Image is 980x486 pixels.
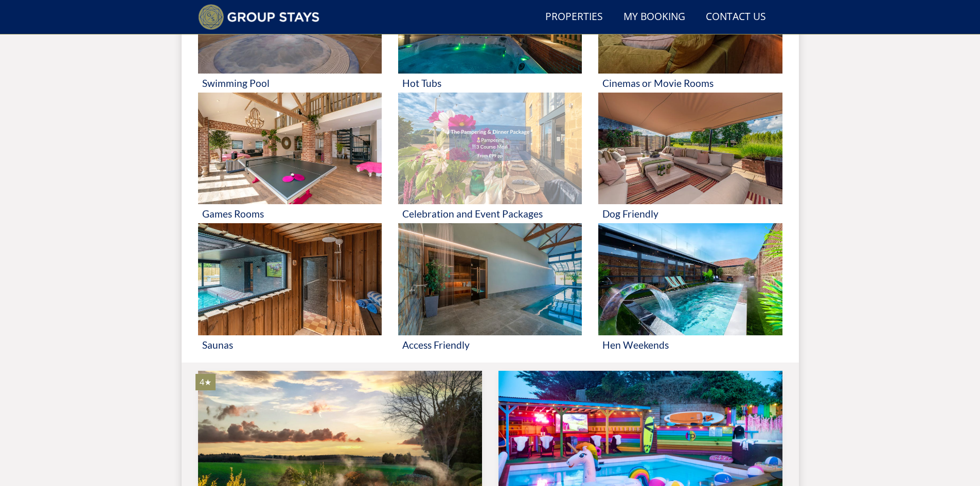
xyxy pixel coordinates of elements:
a: Contact Us [702,6,770,29]
h3: Hen Weekends [602,339,778,350]
img: 'Dog Friendly' - Large Group Accommodation Holiday Ideas [598,93,782,205]
a: 'Access Friendly' - Large Group Accommodation Holiday Ideas Access Friendly [398,223,582,354]
a: 'Games Rooms' - Large Group Accommodation Holiday Ideas Games Rooms [198,93,382,224]
a: 'Hen Weekends' - Large Group Accommodation Holiday Ideas Hen Weekends [598,223,782,354]
a: 'Saunas' - Large Group Accommodation Holiday Ideas Saunas [198,223,382,354]
img: 'Saunas' - Large Group Accommodation Holiday Ideas [198,223,382,335]
img: 'Games Rooms' - Large Group Accommodation Holiday Ideas [198,93,382,205]
h3: Games Rooms [202,208,378,219]
a: 'Dog Friendly' - Large Group Accommodation Holiday Ideas Dog Friendly [598,93,782,224]
img: 'Celebration and Event Packages' - Large Group Accommodation Holiday Ideas [398,93,582,205]
h3: Hot Tubs [402,78,578,88]
a: My Booking [619,6,689,29]
img: 'Access Friendly' - Large Group Accommodation Holiday Ideas [398,223,582,335]
a: Properties [541,6,607,29]
h3: Cinemas or Movie Rooms [602,78,778,88]
h3: Celebration and Event Packages [402,208,578,219]
img: Group Stays [198,4,320,30]
img: 'Hen Weekends' - Large Group Accommodation Holiday Ideas [598,223,782,335]
h3: Swimming Pool [202,78,378,88]
span: BELLUS has a 4 star rating under the Quality in Tourism Scheme [200,376,211,388]
a: 'Celebration and Event Packages' - Large Group Accommodation Holiday Ideas Celebration and Event ... [398,93,582,224]
h3: Dog Friendly [602,208,778,219]
h3: Access Friendly [402,339,578,350]
h3: Saunas [202,339,378,350]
